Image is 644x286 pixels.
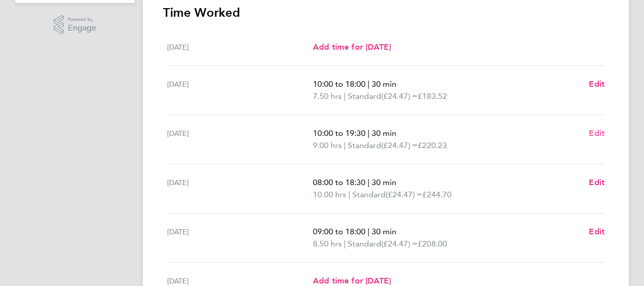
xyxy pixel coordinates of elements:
span: (£24.47) = [386,190,422,199]
span: | [368,227,370,236]
span: Edit [589,177,605,187]
div: [DATE] [167,226,313,250]
span: | [344,91,346,101]
span: 10.00 hrs [313,190,346,199]
span: 30 min [372,177,396,187]
span: | [368,128,370,138]
span: Add time for [DATE] [313,42,391,52]
a: Powered byEngage [54,15,97,34]
span: 10:00 to 19:30 [313,128,366,138]
span: | [344,239,346,248]
a: Edit [589,226,605,238]
a: Add time for [DATE] [313,41,391,53]
span: (£24.47) = [381,91,418,101]
span: Standard [348,139,381,152]
span: | [344,140,346,150]
span: 08:00 to 18:30 [313,177,366,187]
span: Powered by [68,15,96,24]
span: 8.50 hrs [313,239,342,248]
span: £220.23 [418,140,447,150]
span: (£24.47) = [381,239,418,248]
span: 09:00 to 18:00 [313,227,366,236]
a: Edit [589,176,605,189]
div: [DATE] [167,127,313,152]
span: | [368,177,370,187]
span: 7.50 hrs [313,91,342,101]
span: | [368,79,370,89]
span: | [348,190,350,199]
span: Standard [348,90,381,102]
span: 30 min [372,227,396,236]
span: (£24.47) = [381,140,418,150]
span: £208.00 [418,239,447,248]
span: 9.00 hrs [313,140,342,150]
span: 30 min [372,79,396,89]
div: [DATE] [167,176,313,201]
h3: Time Worked [163,5,609,21]
div: [DATE] [167,41,313,53]
div: [DATE] [167,78,313,102]
a: Edit [589,78,605,90]
span: 10:00 to 18:00 [313,79,366,89]
span: Standard [348,238,381,250]
span: Engage [68,24,96,32]
span: Add time for [DATE] [313,276,391,285]
span: Edit [589,128,605,138]
span: Edit [589,79,605,89]
span: Standard [352,189,386,201]
a: Edit [589,127,605,139]
span: Edit [589,227,605,236]
span: 30 min [372,128,396,138]
span: £244.70 [422,190,452,199]
span: £183.52 [418,91,447,101]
